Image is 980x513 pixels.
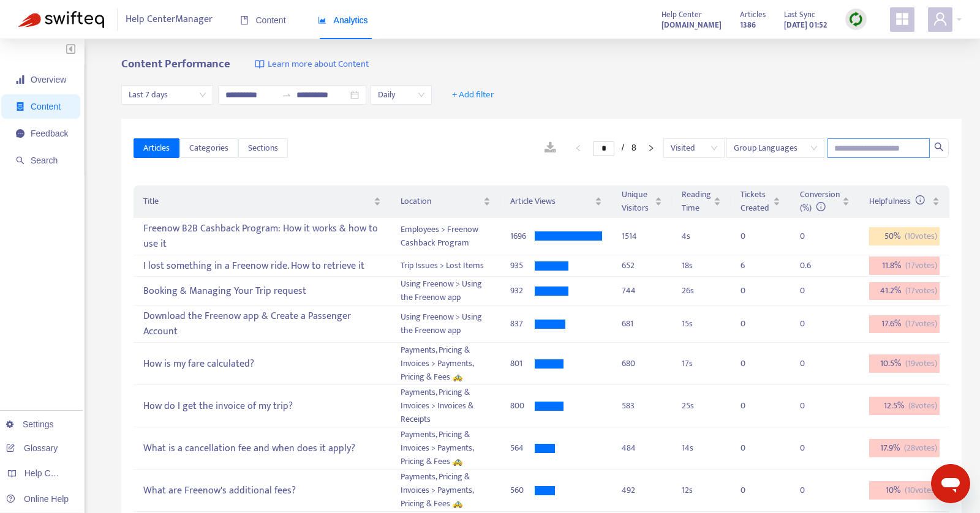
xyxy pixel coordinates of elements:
[800,284,824,298] div: 0
[143,281,380,301] div: Booking & Managing Your Trip request
[869,439,940,457] div: 17.9 %
[568,141,588,155] li: Previous Page
[16,129,24,138] span: message
[240,15,286,25] span: Content
[510,317,535,331] div: 837
[391,277,500,305] td: Using Freenow > Using the Freenow app
[443,85,503,105] button: + Add filter
[904,441,937,455] span: ( 28 votes)
[800,187,840,215] span: Conversion (%)
[934,142,944,152] span: search
[143,354,380,374] div: How is my fare calculated?
[452,88,494,102] span: + Add filter
[622,143,624,152] span: /
[391,385,500,427] td: Payments, Pricing & Invoices > Invoices & Receipts
[682,399,721,413] div: 25 s
[143,306,380,342] div: Download the Freenow app & Create a Passenger Account
[731,185,790,218] th: Tickets Created
[641,141,661,155] li: Next Page
[622,441,662,455] div: 484
[575,144,582,152] span: left
[905,284,937,298] span: ( 17 votes)
[741,399,765,413] div: 0
[905,357,937,370] span: ( 19 votes)
[143,396,380,416] div: How do I get the invoice of my trip?
[179,138,238,158] button: Categories
[848,12,864,27] img: sync.dc5367851b00ba804db3.png
[16,156,24,165] span: search
[741,259,765,272] div: 6
[661,8,702,21] span: Help Center
[6,419,54,429] a: Settings
[121,54,230,73] b: Content Performance
[248,141,278,155] span: Sections
[391,427,500,470] td: Payments, Pricing & Invoices > Payments, Pricing & Fees 🚕
[869,354,940,373] div: 10.5 %
[593,141,636,155] li: 1/8
[661,18,722,32] strong: [DOMAIN_NAME]
[510,230,535,243] div: 1696
[869,397,940,415] div: 12.5 %
[908,399,937,413] span: ( 8 votes)
[869,481,940,500] div: 10 %
[378,86,424,104] span: Daily
[510,357,535,370] div: 801
[143,438,380,459] div: What is a cancellation fee and when does it apply?
[510,399,535,413] div: 800
[391,218,500,255] td: Employees > Freenow Cashback Program
[510,484,535,497] div: 560
[391,470,500,512] td: Payments, Pricing & Invoices > Payments, Pricing & Fees 🚕
[622,188,652,215] span: Unique Visitors
[238,138,288,158] button: Sections
[800,484,824,497] div: 0
[134,185,390,218] th: Title
[391,255,500,277] td: Trip Issues > Lost Items
[16,102,24,111] span: container
[134,138,179,158] button: Articles
[510,441,535,455] div: 564
[255,58,369,72] a: Learn more about Content
[682,259,721,272] div: 18 s
[18,11,104,28] img: Swifteq
[784,8,815,21] span: Last Sync
[31,75,66,84] span: Overview
[126,8,213,31] span: Help Center Manager
[6,443,58,453] a: Glossary
[682,317,721,331] div: 15 s
[933,12,948,26] span: user
[682,357,721,370] div: 17 s
[869,315,940,334] div: 17.6 %
[500,185,612,218] th: Article Views
[905,259,937,272] span: ( 17 votes)
[905,317,937,331] span: ( 17 votes)
[143,256,380,276] div: I lost something in a Freenow ride. How to retrieve it
[741,441,765,455] div: 0
[622,230,662,243] div: 1514
[6,494,69,504] a: Online Help
[741,317,765,331] div: 0
[672,185,731,218] th: Reading Time
[741,284,765,298] div: 0
[895,12,910,26] span: appstore
[784,18,827,32] strong: [DATE] 01:52
[622,259,662,272] div: 652
[510,259,535,272] div: 935
[24,468,75,478] span: Help Centers
[682,484,721,497] div: 12 s
[740,8,766,21] span: Articles
[869,227,940,245] div: 50 %
[661,18,722,32] a: [DOMAIN_NAME]
[682,188,711,215] span: Reading Time
[682,441,721,455] div: 14 s
[31,102,61,111] span: Content
[869,194,925,208] span: Helpfulness
[740,18,756,32] strong: 1386
[647,144,655,152] span: right
[143,195,371,208] span: Title
[568,141,588,155] button: left
[641,141,661,155] button: right
[391,185,500,218] th: Location
[622,484,662,497] div: 492
[510,284,535,298] div: 932
[268,58,369,72] span: Learn more about Content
